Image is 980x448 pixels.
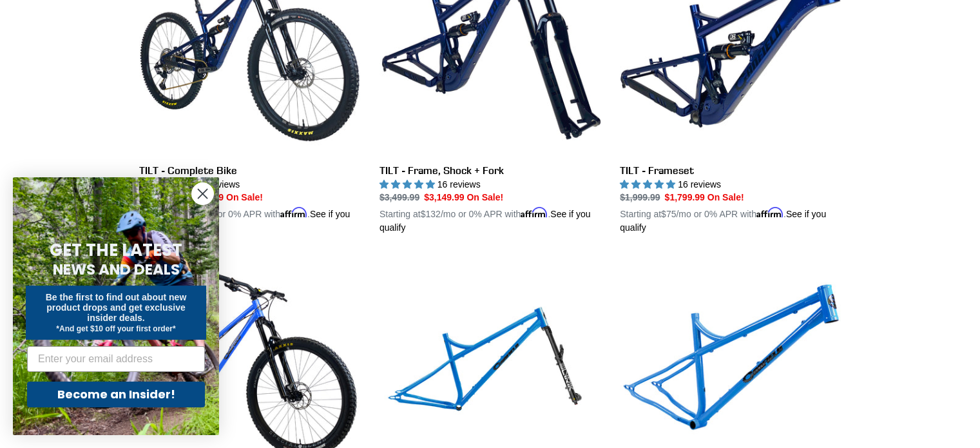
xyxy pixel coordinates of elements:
span: Be the first to find out about new product drops and get exclusive insider deals. [46,292,187,323]
span: NEWS AND DEALS [53,259,180,280]
span: *And get $10 off your first order* [56,324,175,333]
input: Enter your email address [27,346,205,372]
button: Become an Insider! [27,382,205,407]
span: GET THE LATEST [50,239,182,262]
button: Close dialog [191,182,214,205]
